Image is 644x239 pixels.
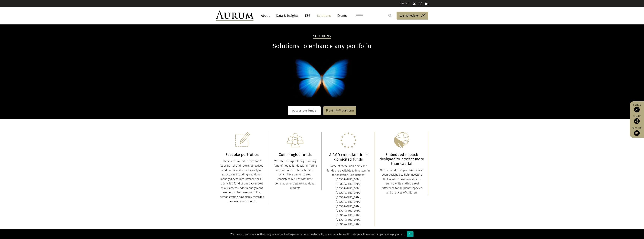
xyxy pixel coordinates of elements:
h1: Solutions to enhance any portfolio [216,42,428,50]
a: Access our funds [288,106,321,115]
h3: Bespoke portfolios [220,152,264,157]
img: Sign up to our newsletter [634,130,640,136]
a: Events [335,12,347,19]
img: Aurum [216,11,253,21]
h3: Commingled funds [273,152,318,157]
a: ESG [303,12,312,19]
a: Log in/Register [397,12,428,20]
img: Share this post [634,118,640,124]
h2: Solutions [313,34,331,39]
div: These are crafted to investors’ specific risk and return objectives and are available in a variet... [220,159,264,204]
a: Solutions [315,12,333,19]
a: Funds [632,103,642,112]
div: We offer a range of long-standing fund of hedge funds with differing risk and return characterist... [273,159,318,190]
h3: AIFMD compliant Irish domiciled funds [326,153,371,162]
a: Sign up [632,127,642,136]
a: CONTACT [400,2,410,5]
img: Linkedin icon [425,2,428,5]
img: Access Funds [634,107,640,112]
a: Proximity® platform [323,106,356,115]
div: Some of these Irish domiciled funds are available to investors in the following jurisdictions; [G... [326,164,371,227]
div: Our embedded impact funds have been designed to help investors that want to make investment retur... [379,168,424,195]
div: Share [632,115,642,124]
a: About [259,12,272,19]
h3: Embedded impact: designed to protect more than capital [379,152,424,166]
img: Instagram icon [419,2,422,5]
span: Log in/Register [399,13,419,18]
div: Ok [407,231,413,237]
img: Twitter icon [412,2,416,5]
a: Data & Insights [274,12,300,19]
input: Submit [386,12,394,19]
